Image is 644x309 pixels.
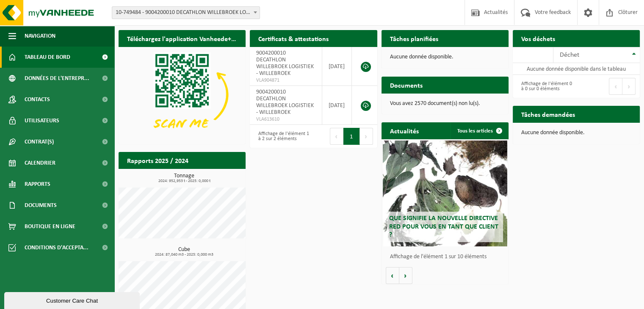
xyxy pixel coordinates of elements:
p: Aucune donnée disponible. [521,130,631,136]
span: Contacts [25,89,50,110]
h2: Tâches demandées [513,106,583,122]
p: Aucune donnée disponible. [390,54,500,60]
a: Tous les articles [451,122,508,139]
h2: Documents [381,77,431,93]
span: Navigation [25,25,55,47]
button: Previous [330,128,343,145]
p: Vous avez 2570 document(s) non lu(s). [390,101,500,107]
span: Rapports [25,174,50,195]
span: Tableau de bord [25,47,70,68]
button: Volgende [399,267,412,284]
button: Next [360,128,373,145]
span: 10-749484 - 9004200010 DECATHLON WILLEBROEK LOGISTIEK - WILLEBROEK [112,7,260,19]
h3: Cube [123,247,246,257]
span: Documents [25,195,57,216]
a: Que signifie la nouvelle directive RED pour vous en tant que client ? [383,141,507,246]
span: Que signifie la nouvelle directive RED pour vous en tant que client ? [389,215,498,238]
span: VLA613610 [256,116,315,123]
button: Next [622,78,636,95]
span: Calendrier [25,152,55,174]
div: Affichage de l'élément 1 à 2 sur 2 éléments [254,127,309,146]
button: Previous [609,78,622,95]
button: 1 [343,128,360,145]
h2: Tâches planifiées [381,30,447,47]
span: Contrat(s) [25,131,54,152]
span: 2024: 952,953 t - 2025: 0,000 t [123,179,246,183]
td: [DATE] [322,47,352,86]
span: Déchet [560,52,579,58]
button: Vorige [386,267,399,284]
span: Utilisateurs [25,110,59,131]
span: 10-749484 - 9004200010 DECATHLON WILLEBROEK LOGISTIEK - WILLEBROEK [112,6,260,19]
span: 9004200010 DECATHLON WILLEBROEK LOGISTIEK - WILLEBROEK [256,89,314,116]
span: VLA904871 [256,77,315,84]
p: Affichage de l'élément 1 sur 10 éléments [390,254,504,260]
span: Conditions d'accepta... [25,237,88,258]
span: 2024: 87,040 m3 - 2025: 0,000 m3 [123,253,246,257]
span: Boutique en ligne [25,216,75,237]
h3: Tonnage [123,173,246,183]
span: 9004200010 DECATHLON WILLEBROEK LOGISTIEK - WILLEBROEK [256,50,314,77]
h2: Téléchargez l'application Vanheede+ maintenant! [119,30,246,47]
span: Données de l'entrepr... [25,68,89,89]
a: Consulter les rapports [172,168,245,185]
h2: Certificats & attestations [250,30,337,47]
h2: Actualités [381,122,427,139]
div: Affichage de l'élément 0 à 0 sur 0 éléments [517,77,572,96]
img: Download de VHEPlus App [119,47,246,142]
td: Aucune donnée disponible dans le tableau [513,63,640,75]
h2: Vos déchets [513,30,564,47]
h2: Rapports 2025 / 2024 [119,152,197,168]
td: [DATE] [322,86,352,125]
iframe: chat widget [4,290,141,309]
